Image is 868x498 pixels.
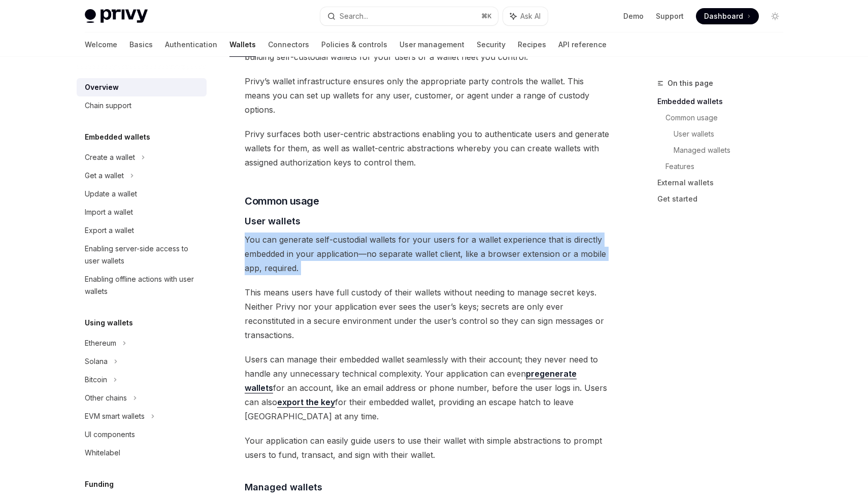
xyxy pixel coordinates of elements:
div: Create a wallet [85,151,135,163]
a: Get started [657,191,791,207]
div: Get a wallet [85,170,124,182]
span: Common usage [245,194,319,208]
a: Common usage [665,110,791,126]
a: Wallets [229,32,256,57]
a: API reference [558,32,607,57]
a: Enabling server-side access to user wallets [77,240,207,270]
a: Support [656,11,684,21]
a: Import a wallet [77,203,207,221]
span: Dashboard [704,11,743,21]
h5: Funding [85,478,114,490]
a: Chain support [77,96,207,115]
span: Privy surfaces both user-centric abstractions enabling you to authenticate users and generate wal... [245,127,611,170]
span: Your application can easily guide users to use their wallet with simple abstractions to prompt us... [245,434,611,462]
span: Ask AI [520,11,541,21]
h5: Using wallets [85,317,133,329]
div: Chain support [85,99,131,112]
a: Embedded wallets [657,93,791,110]
a: Basics [129,32,153,57]
a: User wallets [674,126,791,142]
div: EVM smart wallets [85,410,145,422]
a: Dashboard [696,8,759,24]
div: Search... [340,10,368,22]
span: Users can manage their embedded wallet seamlessly with their account; they never need to handle a... [245,352,611,423]
div: Export a wallet [85,224,134,237]
button: Toggle dark mode [767,8,783,24]
a: Whitelabel [77,444,207,462]
a: Demo [623,11,644,21]
div: Enabling offline actions with user wallets [85,273,201,297]
h5: Embedded wallets [85,131,150,143]
div: Ethereum [85,337,116,349]
span: Managed wallets [245,480,322,494]
span: ⌘ K [481,12,492,20]
span: On this page [667,77,713,89]
a: Features [665,158,791,175]
span: You can generate self-custodial wallets for your users for a wallet experience that is directly e... [245,233,611,275]
a: Security [477,32,506,57]
a: Authentication [165,32,217,57]
div: Whitelabel [85,447,120,459]
a: Recipes [518,32,546,57]
div: UI components [85,428,135,441]
a: Overview [77,78,207,96]
a: Welcome [85,32,117,57]
span: User wallets [245,214,301,228]
a: Enabling offline actions with user wallets [77,270,207,301]
a: External wallets [657,175,791,191]
div: Solana [85,355,108,368]
div: Other chains [85,392,127,404]
a: Policies & controls [321,32,387,57]
div: Import a wallet [85,206,133,218]
div: Overview [85,81,119,93]
a: UI components [77,425,207,444]
a: export the key [277,397,335,408]
a: Update a wallet [77,185,207,203]
button: Ask AI [503,7,548,25]
a: Connectors [268,32,309,57]
div: Enabling server-side access to user wallets [85,243,201,267]
a: User management [399,32,464,57]
a: Export a wallet [77,221,207,240]
span: This means users have full custody of their wallets without needing to manage secret keys. Neithe... [245,285,611,342]
span: Privy’s wallet infrastructure ensures only the appropriate party controls the wallet. This means ... [245,74,611,117]
a: Managed wallets [674,142,791,158]
div: Update a wallet [85,188,137,200]
div: Bitcoin [85,374,107,386]
img: light logo [85,9,148,23]
button: Search...⌘K [320,7,498,25]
